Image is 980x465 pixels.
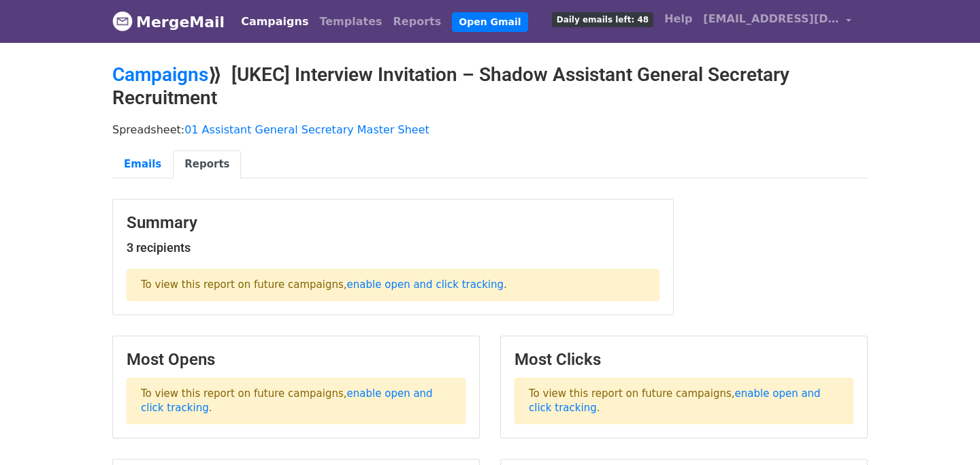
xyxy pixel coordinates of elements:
[127,378,465,424] p: To view this report on future campaigns, .
[235,8,314,35] a: Campaigns
[659,5,698,33] a: Help
[514,378,853,424] p: To view this report on future campaigns, .
[112,63,208,86] a: Campaigns
[112,63,868,109] h2: ⟫ [UKEC] Interview Invitation – Shadow Assistant General Secretary Recruitment
[698,5,857,37] a: [EMAIL_ADDRESS][DOMAIN_NAME]
[388,8,447,35] a: Reports
[552,12,653,27] span: Daily emails left: 48
[514,350,853,370] h3: Most Clicks
[112,11,133,31] img: MergeMail logo
[141,387,433,414] a: enable open and click tracking
[127,269,659,301] p: To view this report on future campaigns, .
[347,278,504,291] a: enable open and click tracking
[112,150,173,178] a: Emails
[703,11,839,27] span: [EMAIL_ADDRESS][DOMAIN_NAME]
[314,8,387,35] a: Templates
[112,7,225,36] a: MergeMail
[127,350,465,370] h3: Most Opens
[112,123,868,137] p: Spreadsheet:
[127,213,659,233] h3: Summary
[546,5,659,33] a: Daily emails left: 48
[173,150,241,178] a: Reports
[184,123,429,136] a: 01 Assistant General Secretary Master Sheet
[452,12,527,32] a: Open Gmail
[529,387,821,414] a: enable open and click tracking
[127,240,659,255] h5: 3 recipients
